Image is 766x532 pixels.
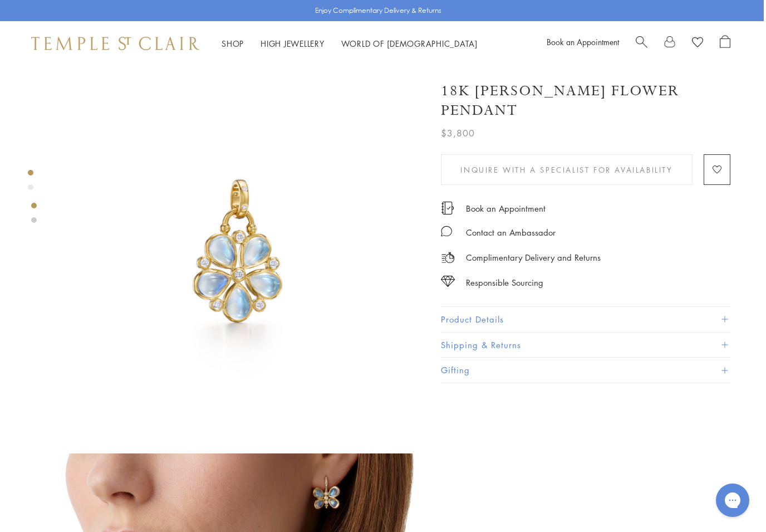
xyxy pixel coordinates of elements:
a: High JewelleryHigh Jewellery [261,38,325,49]
img: 18K Luna Flower Pendant [53,66,424,437]
p: Enjoy Complimentary Delivery & Returns [315,5,441,16]
div: Contact an Ambassador [466,226,556,240]
button: Gifting [441,358,730,383]
button: Inquire With A Specialist for Availability [441,154,693,185]
span: $3,800 [441,126,475,140]
button: Product Details [441,307,730,332]
nav: Main navigation [222,37,478,51]
img: MessageIcon-01_2.svg [441,226,452,237]
button: Shipping & Returns [441,333,730,358]
a: ShopShop [222,38,244,49]
div: Responsible Sourcing [466,276,543,290]
span: Inquire With A Specialist for Availability [460,164,672,176]
div: Product gallery navigation [28,167,33,199]
iframe: Gorgias live chat messenger [710,480,755,521]
img: Temple St. Clair [31,37,199,50]
img: icon_delivery.svg [441,251,455,265]
a: World of [DEMOGRAPHIC_DATA]World of [DEMOGRAPHIC_DATA] [341,38,478,49]
a: Book an Appointment [547,36,619,47]
h1: 18K [PERSON_NAME] Flower Pendant [441,81,730,120]
a: Book an Appointment [466,202,546,214]
img: icon_appointment.svg [441,202,454,214]
img: icon_sourcing.svg [441,276,455,287]
a: View Wishlist [692,35,703,52]
p: Complimentary Delivery and Returns [466,251,601,265]
a: Open Shopping Bag [720,35,730,52]
a: Search [636,35,647,52]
